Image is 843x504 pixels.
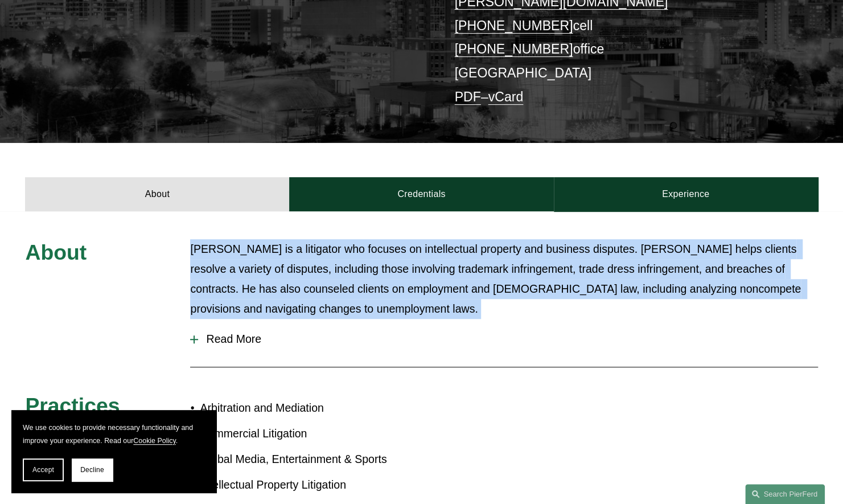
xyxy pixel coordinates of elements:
a: PDF [455,89,481,104]
p: Commercial Litigation [200,424,421,444]
span: Practices [25,394,120,417]
a: Search this site [745,484,825,504]
button: Decline [72,458,113,481]
a: [PHONE_NUMBER] [455,18,573,33]
p: [PERSON_NAME] is a litigator who focuses on intellectual property and business disputes. [PERSON_... [190,239,817,319]
a: Credentials [289,177,553,211]
a: [PHONE_NUMBER] [455,42,573,56]
span: Read More [198,333,817,346]
span: Decline [80,466,104,474]
p: Arbitration and Mediation [200,398,421,418]
p: We use cookies to provide necessary functionality and improve your experience. Read our . [23,421,205,447]
a: Experience [554,177,818,211]
p: Global Media, Entertainment & Sports [200,449,421,469]
a: vCard [488,89,524,104]
button: Accept [23,458,64,481]
span: Accept [32,466,54,474]
button: Read More [190,324,817,354]
a: About [25,177,289,211]
section: Cookie banner [11,410,216,493]
a: Cookie Policy [133,437,175,445]
span: About [25,240,87,264]
p: Intellectual Property Litigation [200,475,421,495]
